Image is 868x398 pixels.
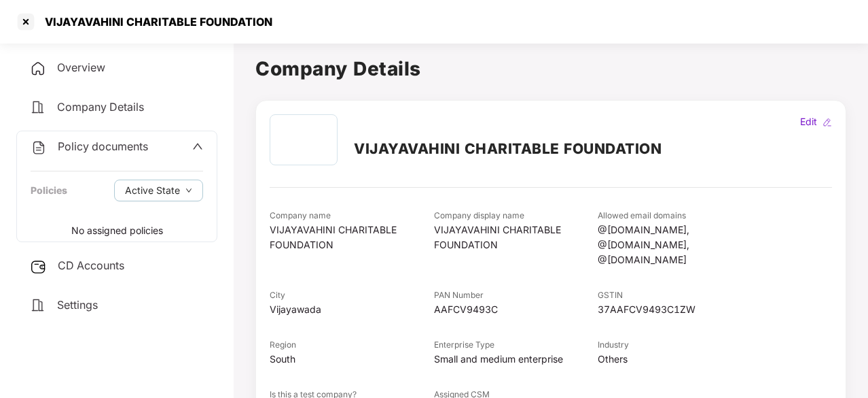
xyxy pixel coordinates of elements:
span: CD Accounts [58,259,124,272]
div: Company display name [434,210,598,222]
span: Overview [57,61,105,74]
img: svg+xml;base64,PHN2ZyB4bWxucz0iaHR0cDovL3d3dy53My5vcmcvMjAwMC9zdmciIHdpZHRoPSIyNCIgaGVpZ2h0PSIyNC... [31,139,47,156]
div: Allowed email domains [598,210,762,222]
div: Industry [598,339,762,352]
img: svg+xml;base64,PHN2ZyB4bWxucz0iaHR0cDovL3d3dy53My5vcmcvMjAwMC9zdmciIHdpZHRoPSIyNCIgaGVpZ2h0PSIyNC... [30,297,46,314]
div: VIJAYAVAHINI CHARITABLE FOUNDATION [37,15,272,29]
div: 37AAFCV9493C1ZW [598,302,762,317]
h1: Company Details [255,54,846,84]
img: svg+xml;base64,PHN2ZyB4bWxucz0iaHR0cDovL3d3dy53My5vcmcvMjAwMC9zdmciIHdpZHRoPSIyNCIgaGVpZ2h0PSIyNC... [30,61,46,77]
div: PAN Number [434,289,598,302]
span: up [192,141,203,152]
img: svg+xml;base64,PHN2ZyB4bWxucz0iaHR0cDovL3d3dy53My5vcmcvMjAwMC9zdmciIHdpZHRoPSIyNCIgaGVpZ2h0PSIyNC... [30,99,46,116]
img: editIcon [822,118,832,127]
span: Policy documents [58,139,148,153]
div: VIJAYAVAHINI CHARITABLE FOUNDATION [434,222,598,252]
span: Active State [125,183,180,198]
div: Others [598,352,762,367]
div: Company name [270,210,434,222]
div: South [270,352,434,367]
div: Small and medium enterprise [434,352,598,367]
div: Vijayawada [270,302,434,317]
div: AAFCV9493C [434,302,598,317]
div: @[DOMAIN_NAME], @[DOMAIN_NAME], @[DOMAIN_NAME] [598,222,762,267]
div: City [270,289,434,302]
span: down [185,187,192,195]
img: svg+xml;base64,PHN2ZyB3aWR0aD0iMjUiIGhlaWdodD0iMjQiIHZpZXdCb3g9IjAgMCAyNSAyNCIgZmlsbD0ibm9uZSIgeG... [30,259,47,275]
div: GSTIN [598,289,762,302]
h2: VIJAYAVAHINI CHARITABLE FOUNDATION [354,137,662,160]
p: No assigned policies [17,223,217,238]
span: Settings [57,298,98,312]
div: Region [270,339,434,352]
div: Edit [797,114,820,129]
div: VIJAYAVAHINI CHARITABLE FOUNDATION [270,222,434,252]
div: Policies [31,183,67,198]
span: Company Details [57,100,144,114]
div: Enterprise Type [434,339,598,352]
button: Active Statedown [114,180,203,201]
